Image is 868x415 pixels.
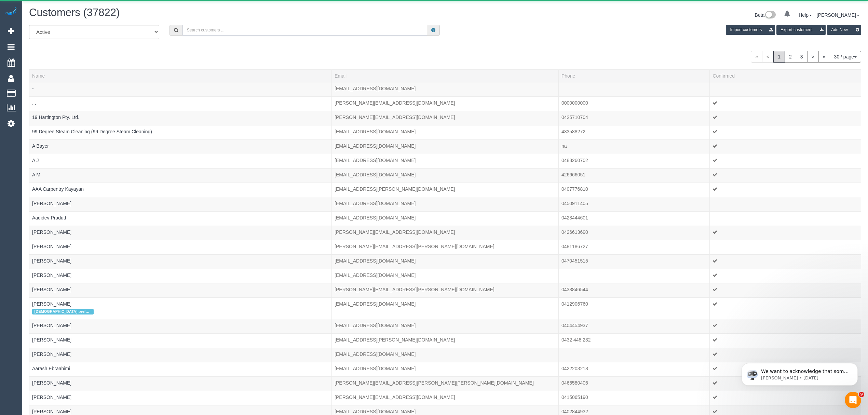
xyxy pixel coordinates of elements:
td: Name [29,82,332,96]
td: Phone [558,111,710,125]
td: Email [332,269,559,283]
td: Phone [558,362,710,376]
a: Beta [755,12,776,18]
td: Name [29,254,332,269]
td: Email [332,362,559,376]
div: Tags [32,250,329,252]
td: Name [29,362,332,376]
a: [PERSON_NAME] [32,201,71,206]
td: Email [332,297,559,319]
td: Name [29,168,332,183]
a: A J [32,158,39,163]
span: « [751,51,762,63]
a: AAA Carpentry Kayayan [32,186,84,192]
td: Email [332,333,559,348]
td: Name [29,297,332,319]
a: [PERSON_NAME] [32,351,71,357]
div: Tags [32,164,329,165]
td: Email [332,183,559,197]
th: Email [332,69,559,82]
div: Tags [32,192,329,194]
td: Email [332,348,559,362]
div: Tags [32,221,329,223]
td: Confirmed [710,82,861,96]
td: Confirmed [710,297,861,319]
td: Phone [558,297,710,319]
a: . . [32,100,36,106]
td: Email [332,376,559,391]
td: Confirmed [710,240,861,254]
td: Name [29,96,332,111]
td: Phone [558,283,710,297]
td: Name [29,333,332,348]
td: Confirmed [710,333,861,348]
th: Confirmed [710,69,861,82]
a: [PERSON_NAME] [32,409,71,414]
div: Tags [32,386,329,388]
span: [DEMOGRAPHIC_DATA] preferred [32,309,94,314]
a: A M [32,172,40,177]
td: Confirmed [710,376,861,391]
td: Confirmed [710,139,861,154]
td: Email [332,154,559,168]
a: » [818,51,830,63]
td: Name [29,154,332,168]
td: Phone [558,226,710,240]
td: Phone [558,240,710,254]
a: Aarash Ebraahimi [32,366,70,371]
a: 99 Degree Steam Cleaning (99 Degree Steam Cleaning) [32,129,152,134]
td: Name [29,348,332,362]
td: Confirmed [710,197,861,211]
a: [PERSON_NAME] [32,380,71,386]
nav: Pagination navigation [751,51,861,63]
td: Confirmed [710,254,861,269]
a: Automaid Logo [4,7,18,16]
span: We want to acknowledge that some users may be experiencing lag or slower performance in our softw... [30,20,118,113]
td: Phone [558,125,710,139]
td: Confirmed [710,168,861,183]
td: Name [29,376,332,391]
td: Phone [558,376,710,391]
a: Aadidev Pradutt [32,215,66,220]
p: Message from Ellie, sent 5d ago [30,26,118,32]
iframe: Intercom live chat [845,392,861,408]
a: [PERSON_NAME] [32,394,71,400]
td: Email [332,240,559,254]
td: Confirmed [710,111,861,125]
div: Tags [32,358,329,359]
button: Export customers [776,25,826,35]
td: Name [29,183,332,197]
span: Customers (37822) [29,6,120,18]
td: Phone [558,211,710,226]
td: Email [332,96,559,111]
td: Email [332,125,559,139]
div: Tags [32,343,329,345]
td: Name [29,269,332,283]
td: Email [332,226,559,240]
button: 30 / page [830,51,861,63]
td: Confirmed [710,125,861,139]
td: Phone [558,82,710,96]
td: Name [29,197,332,211]
div: Tags [32,307,329,316]
td: Email [332,197,559,211]
td: Confirmed [710,183,861,197]
td: Name [29,125,332,139]
td: Confirmed [710,269,861,283]
span: 1 [773,51,785,63]
a: [PERSON_NAME] [32,323,71,328]
div: Tags [32,279,329,280]
div: Tags [32,121,329,122]
td: Email [332,211,559,226]
th: Phone [558,69,710,82]
a: A Bayer [32,143,49,149]
a: - [32,86,34,91]
a: [PERSON_NAME] [32,244,71,249]
a: 3 [796,51,808,63]
td: Phone [558,269,710,283]
img: New interface [764,11,776,20]
button: Add New [827,25,861,35]
td: Phone [558,319,710,333]
td: Phone [558,154,710,168]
